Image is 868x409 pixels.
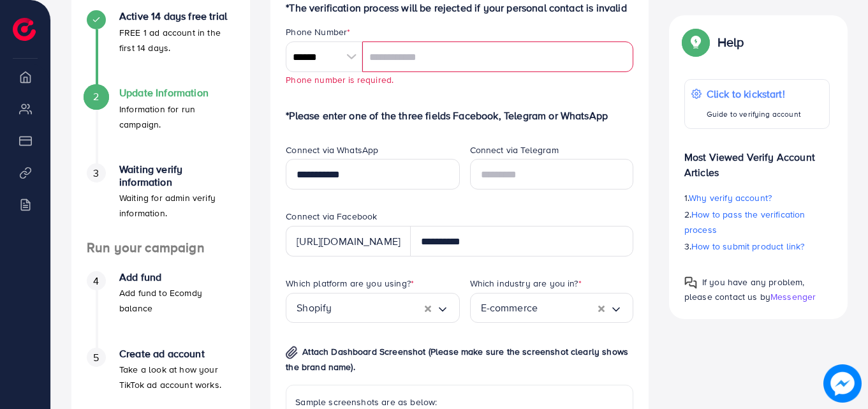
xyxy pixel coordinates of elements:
[71,163,250,240] li: Waiting verify information
[119,285,235,316] p: Add fund to Ecomdy balance
[119,101,235,132] p: Information for run campaign.
[286,226,411,257] div: [URL][DOMAIN_NAME]
[119,190,235,221] p: Waiting for admin verify information.
[823,364,862,403] img: image
[286,73,394,86] small: Phone number is required.
[691,240,804,253] span: How to submit product link?
[689,191,772,204] span: Why verify account?
[684,239,830,254] p: 3.
[93,166,99,181] span: 3
[119,348,235,360] h4: Create ad account
[119,362,235,392] p: Take a look at how your TikTok ad account works.
[13,18,36,41] img: logo
[717,34,744,50] p: Help
[770,290,816,303] span: Messenger
[332,298,424,318] input: Search for option
[71,271,250,348] li: Add fund
[119,163,235,188] h4: Waiting verify information
[71,87,250,163] li: Update Information
[707,107,801,122] p: Guide to verifying account
[538,298,598,318] input: Search for option
[425,301,431,315] button: Clear Selected
[93,89,99,104] span: 2
[93,274,99,288] span: 4
[470,144,559,156] label: Connect via Telegram
[297,298,332,318] span: Shopify
[286,345,628,373] span: Attach Dashboard Screenshot (Please make sure the screenshot clearly shows the brand name).
[71,10,250,87] li: Active 14 days free trial
[707,86,801,101] p: Click to kickstart!
[286,144,378,156] label: Connect via WhatsApp
[470,277,582,290] label: Which industry are you in?
[93,350,99,365] span: 5
[684,208,805,236] span: How to pass the verification process
[684,276,697,289] img: Popup guide
[286,293,459,323] div: Search for option
[684,207,830,237] p: 2.
[684,190,830,205] p: 1.
[119,87,235,99] h4: Update Information
[598,301,605,315] button: Clear Selected
[286,26,350,38] label: Phone Number
[286,277,414,290] label: Which platform are you using?
[119,10,235,22] h4: Active 14 days free trial
[684,31,707,54] img: Popup guide
[286,108,633,123] p: *Please enter one of the three fields Facebook, Telegram or WhatsApp
[470,293,633,323] div: Search for option
[286,346,298,359] img: img
[119,25,235,56] p: FREE 1 ad account in the first 14 days.
[286,210,377,223] label: Connect via Facebook
[684,276,805,303] span: If you have any problem, please contact us by
[684,139,830,180] p: Most Viewed Verify Account Articles
[119,271,235,283] h4: Add fund
[481,298,538,318] span: E-commerce
[71,240,250,256] h4: Run your campaign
